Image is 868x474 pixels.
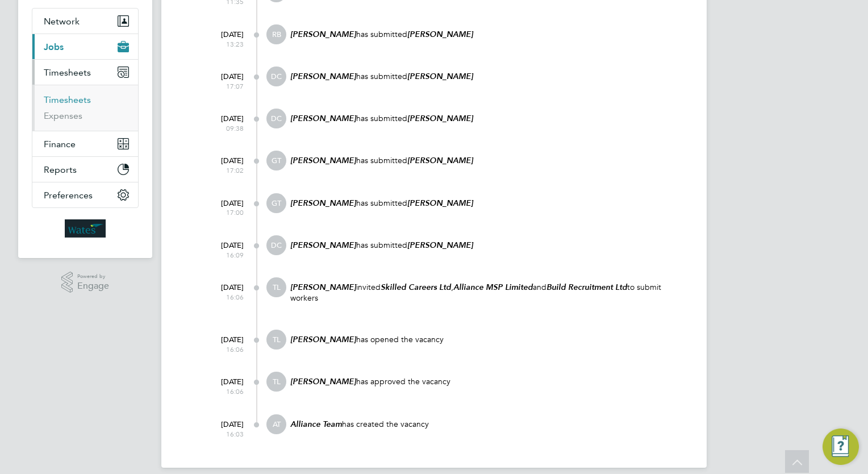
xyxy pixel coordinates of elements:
[198,345,244,354] span: 16:06
[44,190,93,201] span: Preferences
[289,29,684,40] p: has submitted
[290,114,356,123] em: [PERSON_NAME]
[290,30,356,39] em: [PERSON_NAME]
[289,113,684,124] p: has submitted
[198,387,244,396] span: 16:06
[198,372,244,396] div: [DATE]
[289,334,684,345] p: has opened the vacancy
[407,198,473,208] em: [PERSON_NAME]
[198,251,244,260] span: 16:09
[77,281,109,291] span: Engage
[198,24,244,48] div: [DATE]
[546,282,627,292] em: Build Recruitment Ltd
[266,66,286,86] span: DC
[290,240,356,250] em: [PERSON_NAME]
[44,94,91,105] a: Timesheets
[381,282,451,292] em: Skilled Careers Ltd
[198,40,244,49] span: 13:23
[198,277,244,301] div: [DATE]
[290,335,356,344] em: [PERSON_NAME]
[198,208,244,217] span: 17:00
[289,282,684,303] p: invited , and to submit workers
[198,193,244,217] div: [DATE]
[290,72,356,81] em: [PERSON_NAME]
[407,240,473,250] em: [PERSON_NAME]
[44,16,80,27] span: Network
[32,60,138,85] button: Timesheets
[32,9,138,34] button: Network
[290,377,356,386] em: [PERSON_NAME]
[290,419,342,429] em: Alliance Team
[407,30,473,39] em: [PERSON_NAME]
[32,131,138,156] button: Finance
[266,109,286,128] span: DC
[198,414,244,438] div: [DATE]
[289,376,684,387] p: has approved the vacancy
[32,34,138,59] button: Jobs
[32,157,138,182] button: Reports
[266,277,286,297] span: TL
[44,139,76,149] span: Finance
[407,72,473,81] em: [PERSON_NAME]
[198,330,244,354] div: [DATE]
[289,419,684,430] p: has created the vacancy
[407,114,473,123] em: [PERSON_NAME]
[198,151,244,174] div: [DATE]
[407,156,473,165] em: [PERSON_NAME]
[290,198,356,208] em: [PERSON_NAME]
[290,156,356,165] em: [PERSON_NAME]
[198,82,244,91] span: 17:07
[61,272,110,293] a: Powered byEngage
[266,330,286,350] span: TL
[289,240,684,251] p: has submitted
[198,66,244,90] div: [DATE]
[44,67,91,78] span: Timesheets
[266,151,286,171] span: GT
[198,124,244,133] span: 09:38
[290,282,356,292] em: [PERSON_NAME]
[198,166,244,175] span: 17:02
[289,71,684,82] p: has submitted
[266,24,286,44] span: RB
[198,235,244,259] div: [DATE]
[32,85,138,131] div: Timesheets
[198,430,244,439] span: 16:03
[44,41,64,52] span: Jobs
[44,110,82,121] a: Expenses
[289,155,684,166] p: has submitted
[289,198,684,209] p: has submitted
[77,272,109,281] span: Powered by
[32,182,138,207] button: Preferences
[266,193,286,213] span: GT
[823,429,859,465] button: Engage Resource Center
[198,109,244,132] div: [DATE]
[44,164,77,175] span: Reports
[65,219,106,238] img: wates-logo-retina.png
[453,282,533,292] em: Alliance MSP Limited
[266,235,286,255] span: DC
[198,293,244,302] span: 16:06
[266,372,286,392] span: TL
[266,414,286,434] span: AT
[32,219,139,238] a: Go to home page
